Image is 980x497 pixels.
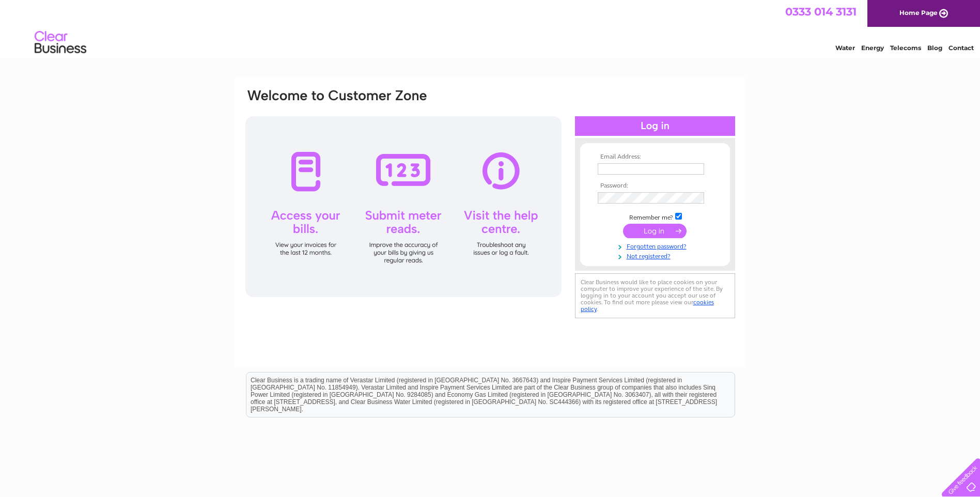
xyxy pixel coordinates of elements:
[927,44,942,52] a: Blog
[598,251,715,260] a: Not registered?
[595,211,715,222] td: Remember me?
[595,182,715,190] th: Password:
[623,224,687,238] input: Submit
[581,299,714,313] a: cookies policy
[595,153,715,161] th: Email Address:
[785,5,857,18] a: 0333 014 3131
[598,241,715,251] a: Forgotten password?
[575,273,735,318] div: Clear Business would like to place cookies on your computer to improve your experience of the sit...
[948,44,974,52] a: Contact
[835,44,855,52] a: Water
[861,44,884,52] a: Energy
[890,44,921,52] a: Telecoms
[34,27,87,58] img: logo.png
[246,6,735,50] div: Clear Business is a trading name of Verastar Limited (registered in [GEOGRAPHIC_DATA] No. 3667643...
